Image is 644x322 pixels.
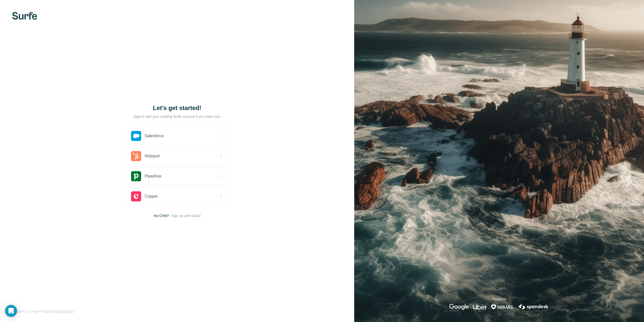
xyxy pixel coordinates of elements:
img: salesforce's logo [131,131,141,141]
a: Privacy Policy [55,310,74,313]
span: Copper [145,193,158,199]
img: mirakl's logo [491,304,514,310]
span: Hubspot [145,153,160,159]
img: pipedrive's logo [131,171,141,181]
img: uber's logo [473,304,487,310]
img: copper's logo [131,191,141,201]
p: Sign in with your existing Surfe account if you have one. [133,114,221,119]
button: Sign up with Gmail [171,213,200,218]
span: No CRM? [154,213,169,218]
div: Open Intercom Messenger [5,305,17,317]
img: google's logo [449,304,469,310]
p: Trusted by [492,297,506,301]
span: By signing up, I agree to & [12,309,74,314]
img: Surfe's logo [12,12,37,20]
img: hubspot's logo [131,151,141,161]
span: Salesforce [145,133,164,139]
span: Pipedrive [145,173,162,179]
img: spendesk's logo [518,304,549,310]
a: Terms [45,310,53,313]
h1: Let’s get started! [127,104,227,112]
